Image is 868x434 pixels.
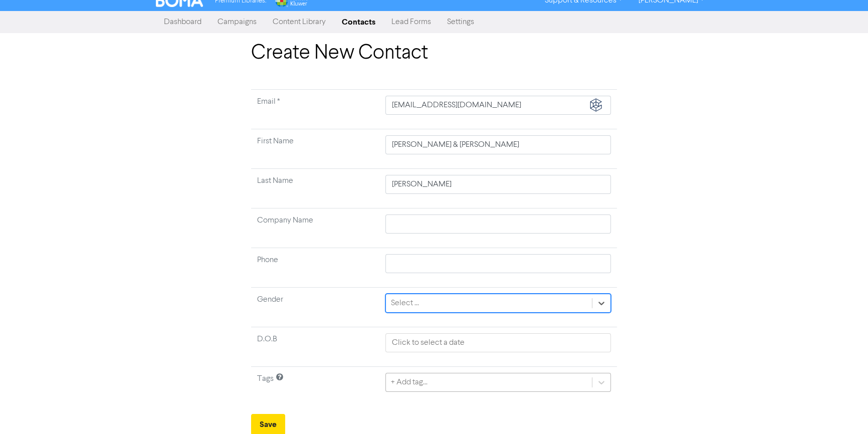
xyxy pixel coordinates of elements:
[742,326,868,434] iframe: Chat Widget
[251,288,379,327] td: Gender
[251,41,617,65] h1: Create New Contact
[251,327,379,367] td: D.O.B
[156,12,209,32] a: Dashboard
[439,12,482,32] a: Settings
[265,12,334,32] a: Content Library
[251,367,379,406] td: Tags
[383,12,439,32] a: Lead Forms
[334,12,383,32] a: Contacts
[251,208,379,248] td: Company Name
[251,248,379,288] td: Phone
[391,376,427,388] div: + Add tag...
[391,297,419,309] div: Select ...
[251,129,379,169] td: First Name
[251,169,379,208] td: Last Name
[251,90,379,129] td: Required
[385,333,611,352] input: Click to select a date
[209,12,265,32] a: Campaigns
